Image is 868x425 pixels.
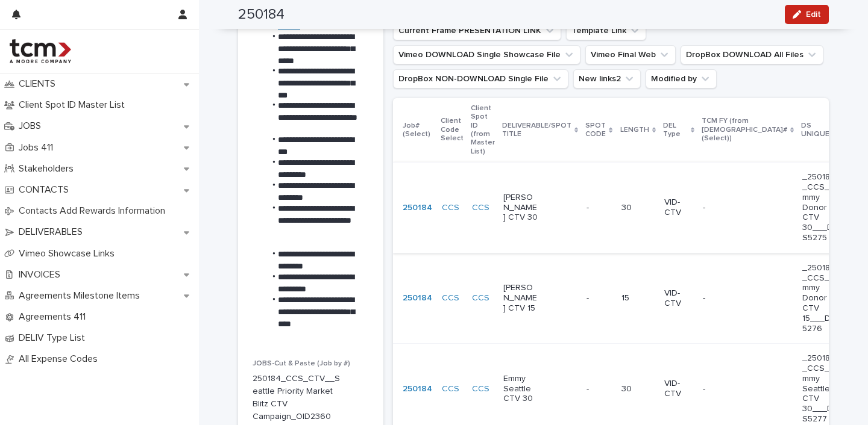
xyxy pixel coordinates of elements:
[403,293,432,303] a: 250184
[620,123,649,137] p: LENGTH
[663,119,688,141] p: DEL Type
[503,374,539,404] p: Emmy Seattle CTV 30
[621,293,655,303] p: 15
[472,384,489,394] a: CCS
[785,5,829,24] button: Edit
[802,172,838,243] p: _250184_CCS_Emmy Donor CTV 30___DS5275
[703,293,738,303] p: -
[393,45,580,64] button: Vimeo DOWNLOAD Single Showcase File
[393,21,561,40] button: Current Frame PRESENTATION LINK
[503,193,539,223] p: [PERSON_NAME] CTV 30
[442,203,459,213] a: CCS
[664,197,693,218] p: VID-CTV
[403,384,432,394] a: 250184
[14,332,95,344] p: DELIV Type List
[472,203,489,213] a: CCS
[14,269,70,281] p: INVOICES
[703,203,738,213] p: -
[14,142,63,154] p: Jobs 411
[502,119,571,141] p: DELIVERABLE/SPOT TITLE
[393,69,568,88] button: DropBox NON-DOWNLOAD Single File
[681,45,823,64] button: DropBox DOWNLOAD All Files
[471,102,495,158] p: Client Spot ID (from Master List)
[806,10,821,19] span: Edit
[573,69,641,88] button: New links2
[14,290,149,302] p: Agreements Milestone Items
[702,114,787,145] p: TCM FY (from [DEMOGRAPHIC_DATA]# (Select))
[503,283,539,313] p: [PERSON_NAME] CTV 15
[703,384,738,394] p: -
[14,248,124,259] p: Vimeo Showcase Links
[14,353,107,365] p: All Expense Codes
[566,21,646,40] button: Template Link
[14,163,83,175] p: Stakeholders
[802,263,838,334] p: _250184_CCS_Emmy Donor CTV 15___DS5276
[802,353,838,424] p: _250184_CCS_Emmy Seattle CTV 30___DS5277
[587,291,591,303] p: -
[14,311,95,323] p: Agreements 411
[14,99,134,111] p: Client Spot ID Master List
[472,293,489,303] a: CCS
[585,45,676,64] button: Vimeo Final Web
[14,205,175,217] p: Contacts Add Rewards Information
[253,373,340,423] p: 250184_CCS_CTV__Seattle Priority Market Blitz CTV Campaign_OID2360
[441,114,464,145] p: Client Code Select
[10,39,71,63] img: 4hMmSqQkux38exxPVZHQ
[587,200,591,213] p: -
[646,69,717,88] button: Modified by
[585,119,606,141] p: SPOT CODE
[14,184,78,196] p: CONTACTS
[14,226,92,238] p: DELIVERABLES
[403,119,433,141] p: Job# (Select)
[238,6,285,23] h2: 250184
[14,120,51,132] p: JOBS
[253,360,350,367] span: JOBS-Cut & Paste (Job by #)
[442,293,459,303] a: CCS
[403,203,432,213] a: 250184
[14,78,65,90] p: CLIENTS
[664,288,693,309] p: VID-CTV
[587,382,591,394] p: -
[801,119,832,141] p: DS UNIQUE
[621,384,655,394] p: 30
[664,379,693,399] p: VID-CTV
[442,384,459,394] a: CCS
[621,203,655,213] p: 30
